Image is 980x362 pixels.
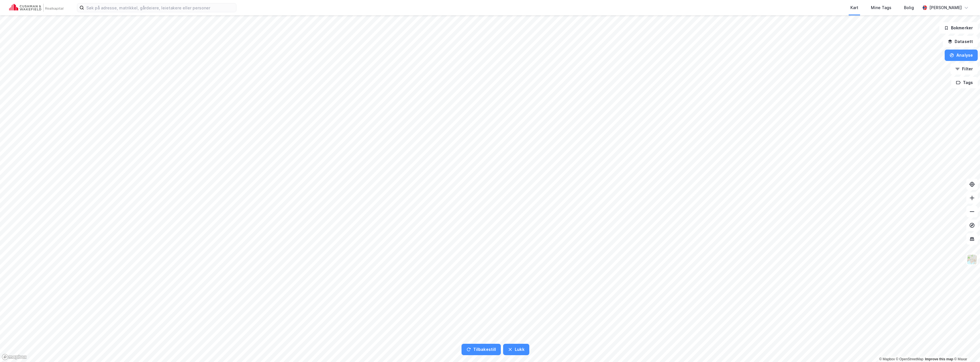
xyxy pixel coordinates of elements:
a: Improve this map [925,357,953,361]
div: [PERSON_NAME] [929,4,962,11]
button: Datasett [943,36,978,47]
button: Analyse [945,50,978,61]
div: Kart [850,4,858,11]
div: Kontrollprogram for chat [952,335,980,362]
input: Søk på adresse, matrikkel, gårdeiere, leietakere eller personer [84,3,236,12]
button: Lukk [503,344,529,355]
img: cushman-wakefield-realkapital-logo.202ea83816669bd177139c58696a8fa1.svg [9,4,63,12]
button: Tags [951,77,978,88]
button: Bokmerker [939,22,978,34]
iframe: Chat Widget [952,335,980,362]
a: OpenStreetMap [896,357,924,361]
a: Mapbox homepage [2,354,27,360]
button: Tilbakestill [462,344,501,355]
button: Filter [950,63,978,75]
div: Bolig [904,4,914,11]
img: Z [967,254,977,265]
a: Mapbox [879,357,895,361]
div: Mine Tags [871,4,891,11]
